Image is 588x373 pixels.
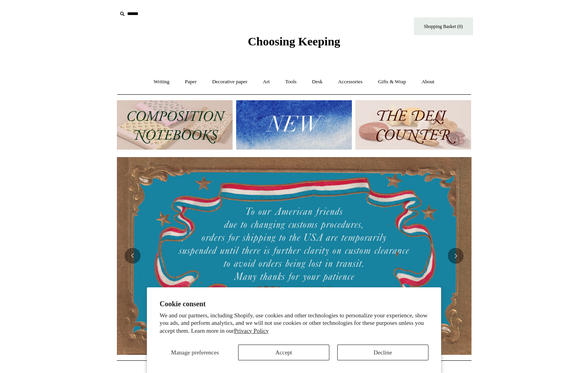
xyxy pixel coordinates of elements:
button: Decline [337,345,428,360]
a: Tools [278,71,304,92]
a: Gifts & Wrap [371,71,413,92]
button: Manage preferences [160,345,230,360]
p: We and our partners, including Shopify, use cookies and other technologies to personalize your ex... [160,312,428,335]
a: Privacy Policy [234,328,269,334]
h2: Cookie consent [160,300,428,308]
img: The Deli Counter [355,100,471,150]
a: Shopping Basket (0) [414,17,473,35]
span: Choosing Keeping [248,35,340,48]
button: Accept [238,345,329,360]
a: About [414,71,441,92]
img: 202302 Composition ledgers.jpg__PID:69722ee6-fa44-49dd-a067-31375e5d54ec [117,100,233,150]
a: Art [256,71,277,92]
img: USA PSA .jpg__PID:33428022-6587-48b7-8b57-d7eefc91f15a [117,157,472,354]
a: Decorative paper [205,71,254,92]
button: Previous [125,248,141,264]
button: Next [448,248,464,264]
span: Manage preferences [171,349,219,356]
a: Writing [147,71,177,92]
img: New.jpg__PID:f73bdf93-380a-4a35-bcfe-7823039498e1 [236,100,352,150]
a: Choosing Keeping [248,41,340,47]
a: Paper [178,71,204,92]
a: Desk [305,71,330,92]
a: Accessories [331,71,370,92]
